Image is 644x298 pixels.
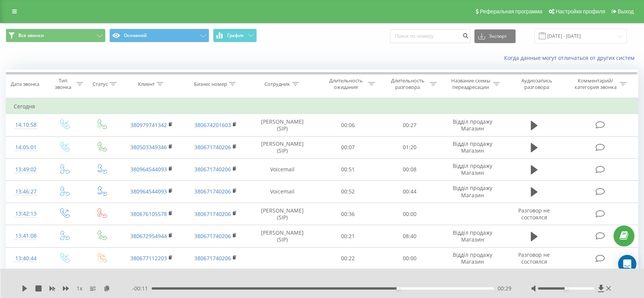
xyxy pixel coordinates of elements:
td: Відділ продажу Магазин [441,158,505,180]
div: 13:42:13 [14,206,38,221]
div: Статус [93,81,108,87]
td: Сегодня [6,99,638,114]
div: Open Intercom Messenger [618,255,636,273]
td: 08:40 [379,225,441,247]
div: Бизнес номер [194,81,227,87]
div: Дата звонка [11,81,39,87]
td: Відділ продажу Магазин [441,180,505,203]
td: Відділ продажу Магазин [441,136,505,158]
td: 00:22 [317,247,379,269]
td: Відділ продажу Магазин [441,225,505,247]
td: 01:20 [379,136,441,158]
a: 380671740206 [194,210,231,217]
td: 00:52 [317,180,379,203]
a: 380671740206 [194,143,231,151]
button: График [213,29,257,42]
a: 380671740206 [194,232,231,240]
div: Сотрудник [264,81,290,87]
td: 00:36 [317,203,379,225]
a: 380671740206 [194,255,231,262]
div: 14:10:58 [14,118,38,132]
span: 00:29 [498,285,511,292]
button: Все звонки [6,29,106,42]
td: 00:27 [379,114,441,136]
div: 13:46:27 [14,184,38,199]
div: Тип звонка [52,77,74,90]
td: [PERSON_NAME] (SIP) [248,203,317,225]
span: Разговор не состоялся [518,207,550,221]
span: Все звонки [18,32,44,39]
td: 00:07 [317,136,379,158]
a: 380677112203 [130,255,167,262]
span: - 00:11 [132,285,152,292]
div: 14:05:01 [14,140,38,155]
a: 380979741342 [130,121,167,129]
a: 380964544093 [130,188,167,195]
td: 00:44 [379,180,441,203]
td: [PERSON_NAME] (SIP) [248,225,317,247]
div: 13:41:08 [14,229,38,243]
div: Аудиозапись разговора [512,77,562,90]
span: Настройки профиля [556,8,605,14]
a: 380964544093 [130,166,167,173]
a: 380671740206 [194,166,231,173]
span: Выход [618,8,634,14]
button: Основной [109,29,209,42]
div: 13:40:44 [14,251,38,266]
a: 380676105578 [130,210,167,217]
div: 13:49:02 [14,162,38,177]
div: Accessibility label [564,287,567,290]
td: 00:08 [379,158,441,180]
span: График [227,33,244,38]
div: Комментарий/категория звонка [573,77,618,90]
td: [PERSON_NAME] (SIP) [248,114,317,136]
td: 00:21 [317,225,379,247]
td: 00:00 [379,203,441,225]
a: 380503349346 [130,143,167,151]
td: Voicemail [248,158,317,180]
div: Длительность разговора [387,77,428,90]
div: Accessibility label [397,287,400,290]
a: 380674201603 [194,121,231,129]
span: Реферальная программа [480,8,542,14]
a: Когда данные могут отличаться от других систем [504,54,638,61]
div: Название схемы переадресации [450,77,491,90]
td: Відділ продажу Магазин [441,114,505,136]
div: Длительность ожидания [325,77,366,90]
span: 1 x [77,285,82,292]
span: Разговор не состоялся [518,251,550,265]
td: Voicemail [248,180,317,203]
td: Відділ продажу Магазин [441,247,505,269]
div: Клиент [138,81,155,87]
button: Экспорт [474,29,516,43]
td: 00:51 [317,158,379,180]
td: 00:06 [317,114,379,136]
a: 380672954944 [130,232,167,240]
input: Поиск по номеру [390,29,471,43]
a: 380671740206 [194,188,231,195]
td: 00:00 [379,247,441,269]
td: [PERSON_NAME] (SIP) [248,136,317,158]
